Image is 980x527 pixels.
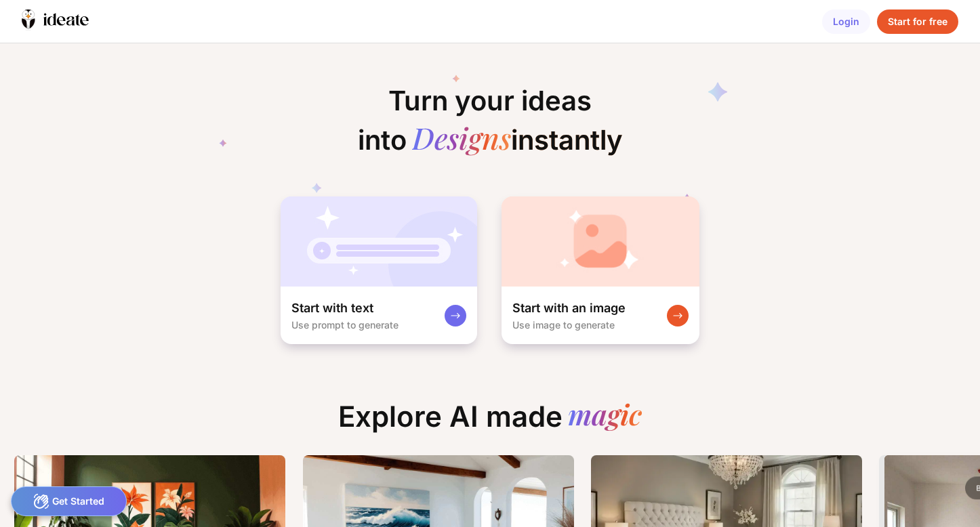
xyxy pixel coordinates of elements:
div: Start for free [877,9,958,34]
div: Get Started [11,486,127,516]
div: Use prompt to generate [291,319,399,331]
div: Use image to generate [512,319,615,331]
img: startWithImageCardBg.jpg [502,196,699,287]
div: Login [822,9,870,34]
div: Explore AI made [327,400,653,444]
img: startWithTextCardBg.jpg [281,196,477,287]
div: Start with an image [512,300,626,316]
div: Start with text [291,300,373,316]
div: magic [568,400,642,434]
